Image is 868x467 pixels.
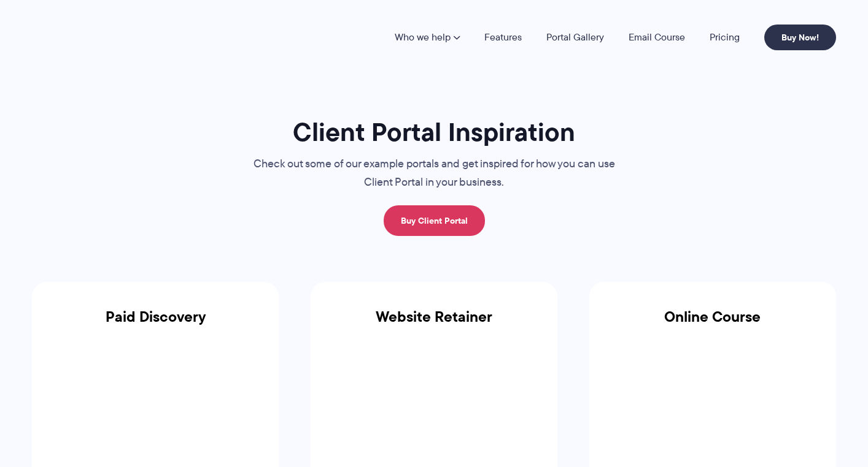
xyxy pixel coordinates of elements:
[228,155,640,192] p: Check out some of our example portals and get inspired for how you can use Client Portal in your ...
[484,32,522,42] a: Features
[629,32,685,42] a: Email Course
[546,32,604,42] a: Portal Gallery
[710,32,740,42] a: Pricing
[311,308,557,340] h3: Website Retainer
[764,25,836,50] a: Buy Now!
[395,32,460,42] a: Who we help
[32,308,279,340] h3: Paid Discovery
[384,205,485,236] a: Buy Client Portal
[228,116,640,148] h1: Client Portal Inspiration
[589,308,836,340] h3: Online Course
